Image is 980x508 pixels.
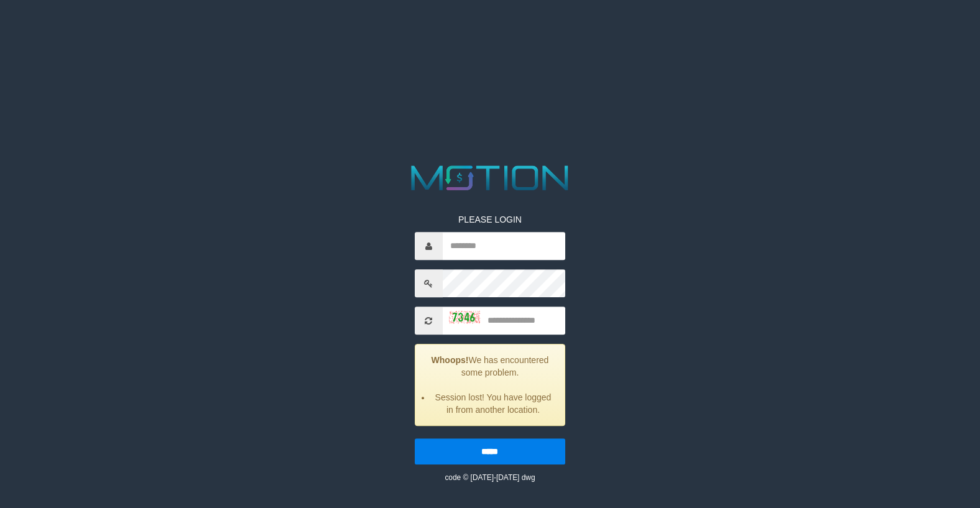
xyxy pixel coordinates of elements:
p: PLEASE LOGIN [415,214,566,226]
small: code © [DATE]-[DATE] dwg [445,474,535,483]
img: MOTION_logo.png [404,161,576,195]
li: Session lost! You have logged in from another location. [431,392,556,417]
img: captcha [449,311,480,323]
div: We has encountered some problem. [415,344,566,427]
strong: Whoops! [432,356,469,366]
